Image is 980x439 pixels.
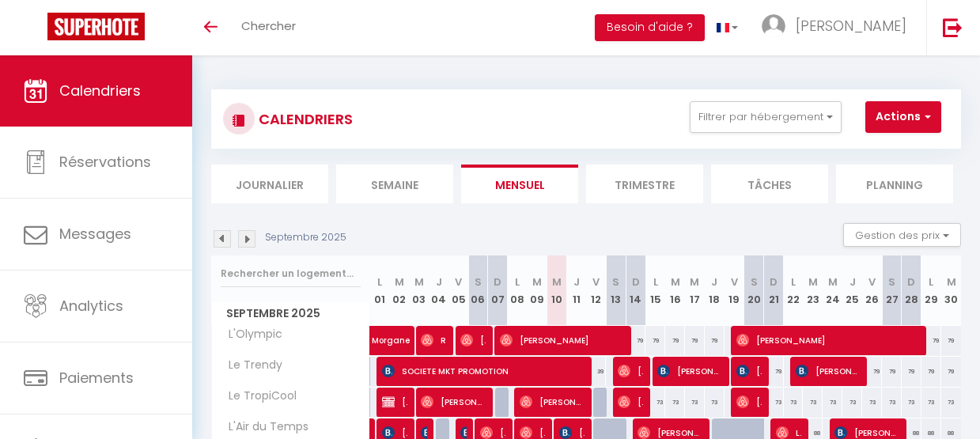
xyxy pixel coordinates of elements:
span: [PERSON_NAME] [618,387,643,417]
span: Analytics [59,296,123,316]
th: 10 [547,255,567,326]
span: [PERSON_NAME] DIT BROCHAND [736,356,762,386]
abbr: M [552,274,562,290]
span: SOCIETE MKT PROMOTION [382,356,578,386]
div: 73 [665,388,685,417]
abbr: V [455,274,462,290]
span: [PERSON_NAME] [382,387,407,417]
span: [PERSON_NAME] [796,16,906,36]
abbr: M [828,274,838,290]
button: Besoin d'aide ? [595,14,705,41]
abbr: M [395,274,404,290]
div: 79 [705,326,725,355]
th: 08 [508,255,528,326]
abbr: J [436,274,442,290]
div: 79 [941,326,961,355]
span: Chercher [241,17,296,34]
p: Septembre 2025 [265,230,346,245]
th: 02 [389,255,409,326]
abbr: V [731,274,738,290]
abbr: L [929,274,933,290]
li: Trimestre [586,165,703,203]
div: 79 [921,326,941,355]
th: 27 [882,255,902,326]
div: 79 [645,326,665,355]
th: 14 [626,255,645,326]
abbr: S [475,274,482,290]
th: 06 [468,255,488,326]
th: 13 [606,255,626,326]
span: L'Air du Temps [214,418,312,436]
div: 79 [685,326,705,355]
abbr: S [888,274,895,290]
abbr: M [532,274,542,290]
li: Tâches [711,165,828,203]
div: 79 [921,357,941,386]
th: 11 [567,255,587,326]
div: 79 [665,326,685,355]
img: logout [943,17,963,37]
abbr: L [377,274,382,290]
th: 24 [823,255,842,326]
div: 79 [941,357,961,386]
span: [PERSON_NAME] [421,387,484,417]
th: 05 [448,255,468,326]
abbr: L [791,274,796,290]
th: 03 [409,255,429,326]
div: 79 [902,357,921,386]
abbr: M [947,274,956,290]
li: Semaine [336,165,453,203]
th: 23 [803,255,823,326]
button: Filtrer par hébergement [690,101,842,133]
th: 16 [665,255,685,326]
th: 28 [902,255,921,326]
abbr: D [494,274,501,290]
span: Le TropiCool [214,388,301,405]
span: Morgane [372,317,445,347]
abbr: J [849,274,856,290]
button: Actions [865,101,941,133]
th: 01 [370,255,390,326]
h3: CALENDRIERS [255,101,353,137]
span: [PERSON_NAME] [520,387,583,417]
abbr: V [868,274,876,290]
span: Calendriers [59,81,141,100]
div: 73 [862,388,882,417]
span: Paiements [59,368,134,388]
li: Planning [836,165,953,203]
span: [PERSON_NAME] [657,356,721,386]
div: 73 [921,388,941,417]
th: 18 [705,255,725,326]
button: Gestion des prix [843,223,961,247]
th: 29 [921,255,941,326]
span: Regine [421,325,446,355]
div: 73 [685,388,705,417]
span: Réservations [59,152,151,172]
div: 73 [803,388,823,417]
th: 12 [586,255,606,326]
div: 73 [764,388,784,417]
div: 73 [842,388,862,417]
abbr: M [414,274,424,290]
div: 73 [882,388,902,417]
span: [PERSON_NAME] [460,325,486,355]
abbr: V [592,274,600,290]
th: 07 [488,255,508,326]
div: 73 [902,388,921,417]
th: 22 [784,255,804,326]
li: Journalier [211,165,328,203]
div: 79 [882,357,902,386]
th: 26 [862,255,882,326]
abbr: M [808,274,818,290]
abbr: D [770,274,778,290]
span: [PERSON_NAME] [796,356,859,386]
span: Septembre 2025 [212,302,369,325]
div: 79 [764,357,784,386]
abbr: M [671,274,680,290]
span: [PERSON_NAME] [736,387,762,417]
img: Super Booking [47,13,145,40]
div: 73 [941,388,961,417]
span: [PERSON_NAME] [618,356,643,386]
th: 21 [764,255,784,326]
abbr: L [515,274,520,290]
